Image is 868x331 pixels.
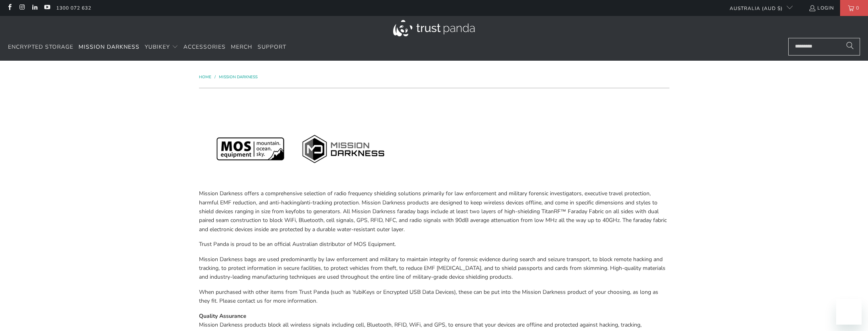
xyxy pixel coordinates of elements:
a: Home [199,74,213,80]
span: YubiKey [145,43,170,51]
span: Mission Darkness [79,43,140,51]
a: Accessories [183,38,226,57]
img: Trust Panda Australia [393,20,475,36]
span: Support [258,43,286,51]
iframe: Button to launch messaging window [836,299,862,325]
button: Search [840,38,860,55]
span: / [215,74,216,80]
p: Mission Darkness bags are used predominantly by law enforcement and military to maintain integrit... [199,255,669,282]
span: radio signals with 90dB average attenuation from low MHz all the way up to 40GHz [409,216,620,224]
p: Mission Darkness offers a comprehensive selection of radio frequency shielding solutions primaril... [199,189,669,234]
strong: Quality Assurance [199,312,246,320]
a: 1300 072 632 [56,4,91,12]
a: Merch [231,38,252,57]
a: Mission Darkness [79,38,140,57]
a: Support [258,38,286,57]
a: Trust Panda Australia on YouTube [43,5,50,11]
a: Encrypted Storage [8,38,73,57]
a: Trust Panda Australia on Instagram [18,5,25,11]
span: Home [199,74,211,80]
span: Accessories [183,43,226,51]
nav: Translation missing: en.navigation.header.main_nav [8,38,286,57]
summary: YubiKey [145,38,178,57]
a: Trust Panda Australia on Facebook [6,5,13,11]
p: When purchased with other items from Trust Panda (such as YubiKeys or Encrypted USB Data Devices)... [199,288,669,306]
span: Encrypted Storage [8,43,73,51]
a: Trust Panda Australia on LinkedIn [31,5,38,11]
span: Merch [231,43,252,51]
a: Mission Darkness [219,74,258,80]
input: Search... [788,38,860,55]
p: Trust Panda is proud to be an official Australian distributor of MOS Equipment. [199,240,669,249]
a: Login [809,4,834,12]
